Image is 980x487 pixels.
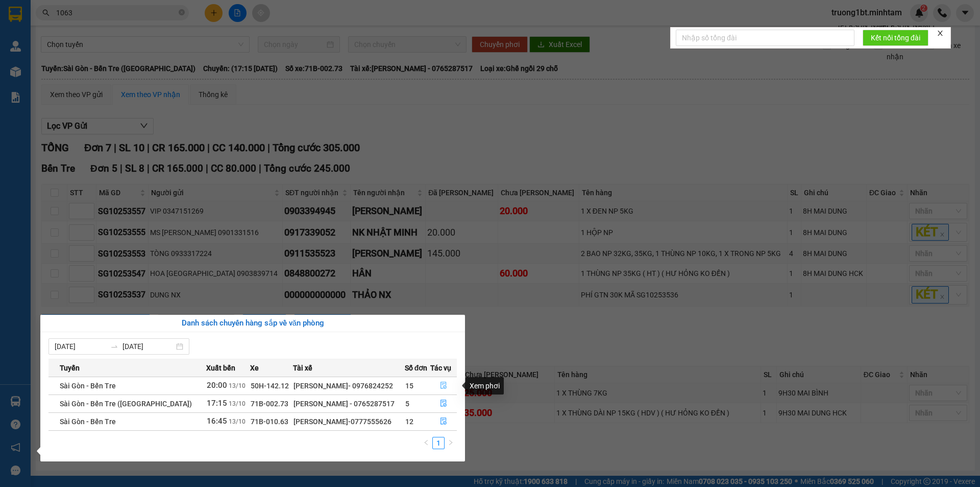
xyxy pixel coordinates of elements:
span: swap-right [110,342,118,351]
span: 16:45 [207,416,227,426]
li: Next Page [445,437,457,449]
span: 20:00 [207,381,227,390]
div: Danh sách chuyến hàng sắp về văn phòng [48,317,457,330]
span: 5 [405,400,409,408]
li: 1 [432,437,445,449]
button: file-done [431,396,457,412]
span: 12 [405,418,413,426]
span: Tác vụ [430,362,451,374]
span: Xe [250,362,259,374]
input: Đến ngày [122,341,174,352]
span: 13/10 [229,382,246,389]
span: close [937,30,944,37]
span: 17:15 [207,399,227,408]
button: file-done [431,413,457,430]
span: to [110,342,118,351]
span: Sài Gòn - Bến Tre [60,418,116,426]
span: file-done [440,382,447,390]
span: Xuất bến [206,362,235,374]
span: Kết nối tổng đài [871,32,920,43]
div: [PERSON_NAME]-0777555626 [293,416,404,427]
span: file-done [440,418,447,426]
span: 71B-002.73 [251,400,288,408]
button: Kết nối tổng đài [863,30,928,46]
li: Previous Page [420,437,432,449]
span: file-done [440,400,447,408]
input: Nhập số tổng đài [676,30,854,46]
span: right [448,439,454,446]
span: Tài xế [293,362,312,374]
span: 71B-010.63 [251,418,288,426]
div: [PERSON_NAME] - 0765287517 [293,398,404,409]
span: Tuyến [60,362,80,374]
span: 13/10 [229,418,246,425]
span: 15 [405,382,413,390]
input: Từ ngày [55,341,106,352]
button: right [445,437,457,449]
button: left [420,437,432,449]
span: left [423,439,429,446]
span: Sài Gòn - Bến Tre [60,382,116,390]
span: Sài Gòn - Bến Tre ([GEOGRAPHIC_DATA]) [60,400,192,408]
div: [PERSON_NAME]- 0976824252 [293,380,404,391]
a: 1 [433,437,444,449]
button: file-done [431,378,457,394]
div: Xem phơi [465,377,504,395]
span: 50H-142.12 [251,382,289,390]
span: 13/10 [229,400,246,407]
span: Số đơn [405,362,428,374]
